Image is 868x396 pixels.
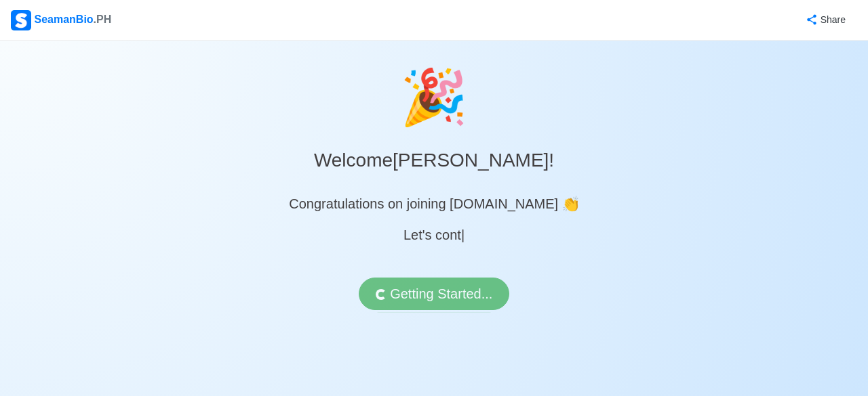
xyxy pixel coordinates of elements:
button: Share [792,7,857,33]
span: .PH [94,14,112,25]
div: celebrate [400,57,468,138]
img: Logo [11,10,31,30]
h3: Welcome [PERSON_NAME] ! [314,138,554,172]
button: Getting Started... [359,278,510,310]
div: Congratulations on joining [DOMAIN_NAME] 👏 [289,194,578,214]
div: SeamanBio [11,10,111,30]
span: | [461,225,465,245]
div: Let's cont [403,225,465,245]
